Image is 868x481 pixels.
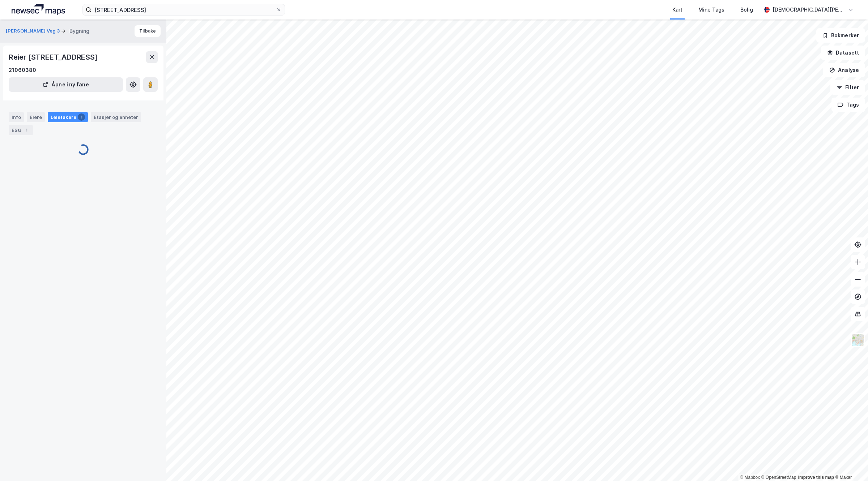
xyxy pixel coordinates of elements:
[821,46,865,60] button: Datasett
[9,112,24,122] div: Info
[48,112,88,122] div: Leietakere
[740,5,753,14] div: Bolig
[830,80,865,95] button: Filter
[672,5,682,14] div: Kart
[23,126,30,134] div: 1
[761,475,796,480] a: OpenStreetMap
[698,5,724,14] div: Mine Tags
[831,98,865,112] button: Tags
[9,51,99,63] div: Reier [STREET_ADDRESS]
[798,475,834,480] a: Improve this map
[92,4,276,15] input: Søk på adresse, matrikkel, gårdeiere, leietakere eller personer
[832,446,868,481] iframe: Chat Widget
[9,66,36,74] div: 21060380
[135,25,161,37] button: Tilbake
[851,333,865,347] img: Z
[9,77,123,92] button: Åpne i ny fane
[69,27,89,35] div: Bygning
[773,5,845,14] div: [DEMOGRAPHIC_DATA][PERSON_NAME]
[94,114,138,120] div: Etasjer og enheter
[6,27,61,35] button: [PERSON_NAME] Veg 3
[816,28,865,43] button: Bokmerker
[740,475,760,480] a: Mapbox
[12,4,65,15] img: logo.a4113a55bc3d86da70a041830d287a7e.svg
[27,112,45,122] div: Eiere
[823,63,865,77] button: Analyse
[9,125,33,135] div: ESG
[78,113,85,121] div: 1
[77,144,89,155] img: spinner.a6d8c91a73a9ac5275cf975e30b51cfb.svg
